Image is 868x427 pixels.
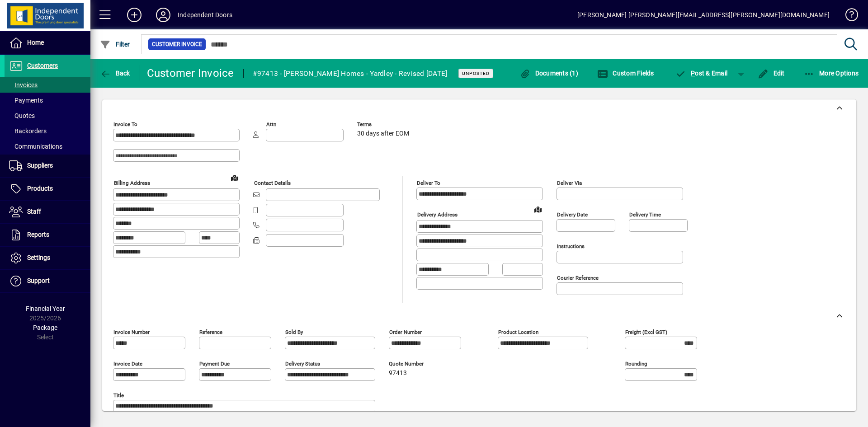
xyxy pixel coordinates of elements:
[357,130,409,137] span: 30 days after EOM
[498,329,538,335] mat-label: Product location
[178,8,232,22] div: Independent Doors
[27,162,53,169] span: Suppliers
[5,139,90,154] a: Communications
[90,65,140,81] app-page-header-button: Back
[625,329,667,335] mat-label: Freight (excl GST)
[755,65,787,81] button: Edit
[5,93,90,108] a: Payments
[9,112,35,119] span: Quotes
[27,277,50,284] span: Support
[100,41,130,48] span: Filter
[113,392,124,399] mat-label: Title
[266,121,276,127] mat-label: Attn
[5,155,90,177] a: Suppliers
[98,65,132,81] button: Back
[27,254,50,261] span: Settings
[113,361,142,367] mat-label: Invoice date
[27,39,44,46] span: Home
[253,66,448,81] div: #97413 - [PERSON_NAME] Homes - Yardley - Revised [DATE]
[285,329,303,335] mat-label: Sold by
[9,81,38,89] span: Invoices
[804,70,859,77] span: More Options
[227,170,242,185] a: View on map
[26,305,65,312] span: Financial Year
[557,243,585,249] mat-label: Instructions
[285,361,320,367] mat-label: Delivery status
[5,178,90,200] a: Products
[27,185,53,192] span: Products
[675,70,728,77] span: ost & Email
[802,65,861,81] button: More Options
[462,70,490,76] span: Unposted
[27,231,49,238] span: Reports
[758,70,785,77] span: Edit
[5,32,90,54] a: Home
[357,122,411,127] span: Terms
[839,2,857,31] a: Knowledge Base
[9,97,43,104] span: Payments
[5,270,90,292] a: Support
[5,224,90,246] a: Reports
[625,361,647,367] mat-label: Rounding
[557,275,599,281] mat-label: Courier Reference
[417,180,440,186] mat-label: Deliver To
[629,211,661,218] mat-label: Delivery time
[519,70,578,77] span: Documents (1)
[389,361,443,367] span: Quote number
[597,70,654,77] span: Custom Fields
[557,180,582,186] mat-label: Deliver via
[5,77,90,93] a: Invoices
[199,329,222,335] mat-label: Reference
[113,329,150,335] mat-label: Invoice number
[9,143,62,150] span: Communications
[100,70,130,77] span: Back
[671,65,732,81] button: Post & Email
[27,62,58,69] span: Customers
[152,40,202,49] span: Customer Invoice
[577,8,830,22] div: [PERSON_NAME] [PERSON_NAME][EMAIL_ADDRESS][PERSON_NAME][DOMAIN_NAME]
[5,247,90,269] a: Settings
[389,370,407,377] span: 97413
[120,7,149,23] button: Add
[691,70,695,77] span: P
[595,65,656,81] button: Custom Fields
[98,36,132,52] button: Filter
[113,121,137,127] mat-label: Invoice To
[33,324,57,331] span: Package
[531,202,545,216] a: View on map
[27,208,41,215] span: Staff
[147,66,234,80] div: Customer Invoice
[557,211,588,218] mat-label: Delivery date
[199,361,230,367] mat-label: Payment due
[517,65,580,81] button: Documents (1)
[9,127,47,135] span: Backorders
[5,123,90,139] a: Backorders
[149,7,178,23] button: Profile
[5,201,90,223] a: Staff
[389,329,422,335] mat-label: Order number
[5,108,90,123] a: Quotes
